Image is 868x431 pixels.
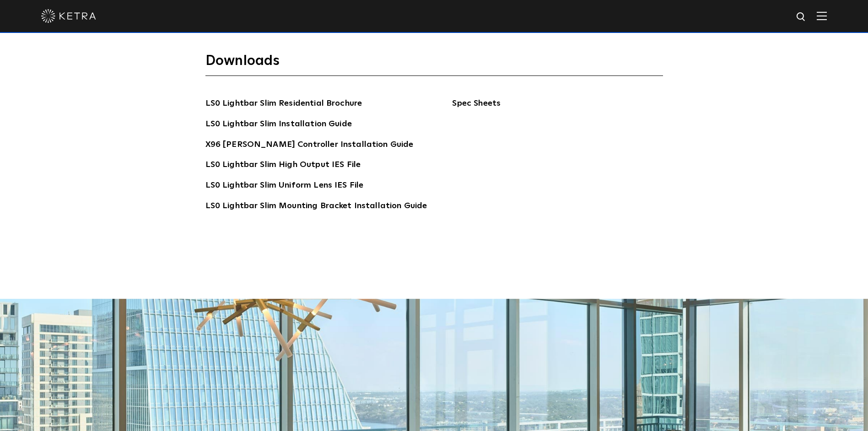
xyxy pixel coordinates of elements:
[205,158,361,173] a: LS0 Lightbar Slim High Output IES File
[205,52,663,76] h3: Downloads
[205,138,414,153] a: X96 [PERSON_NAME] Controller Installation Guide
[796,11,807,23] img: search icon
[817,11,827,20] img: Hamburger%20Nav.svg
[205,179,364,194] a: LS0 Lightbar Slim Uniform Lens IES File
[205,118,352,132] a: LS0 Lightbar Slim Installation Guide
[205,97,362,112] a: LS0 Lightbar Slim Residential Brochure
[41,9,96,23] img: ketra-logo-2019-white
[205,199,427,214] a: LS0 Lightbar Slim Mounting Bracket Installation Guide
[452,97,589,117] span: Spec Sheets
